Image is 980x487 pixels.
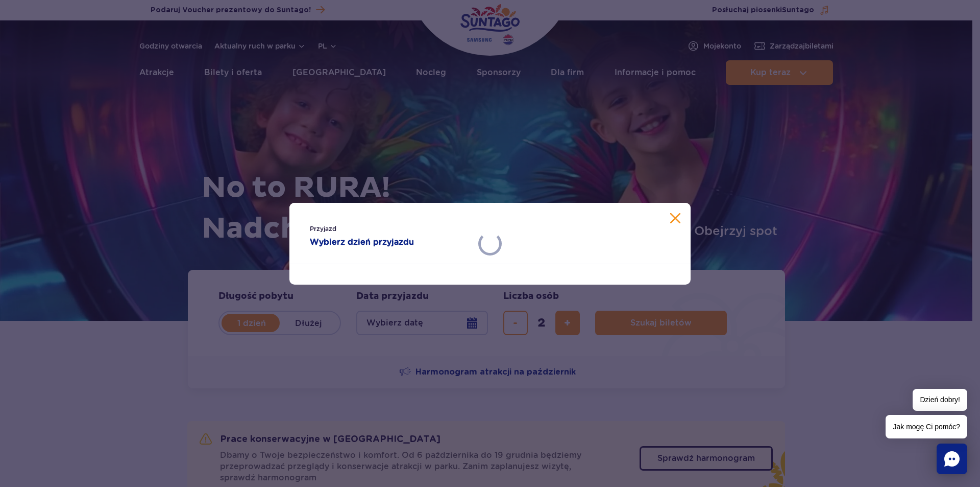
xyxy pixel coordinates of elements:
button: Zamknij kalendarz [670,213,680,223]
span: Dzień dobry! [913,389,967,411]
span: Przyjazd [310,224,470,234]
strong: Wybierz dzień przyjazdu [310,236,470,248]
span: Jak mogę Ci pomóc? [886,415,967,438]
div: Chat [937,444,967,474]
